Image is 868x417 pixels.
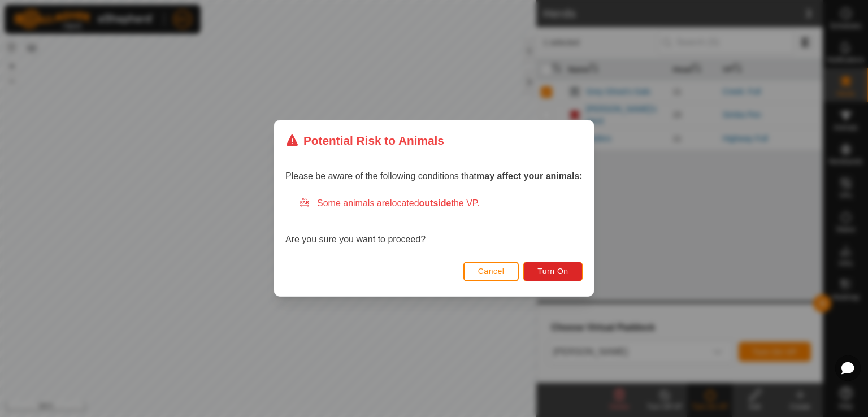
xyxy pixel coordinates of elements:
[285,197,583,247] div: Are you sure you want to proceed?
[299,197,583,211] div: Some animals are
[538,267,568,276] span: Turn On
[285,132,444,149] div: Potential Risk to Animals
[524,262,583,281] button: Turn On
[390,199,480,208] span: located the VP.
[285,172,583,181] span: Please be aware of the following conditions that
[478,267,505,276] span: Cancel
[476,172,583,181] strong: may affect your animals:
[463,262,519,281] button: Cancel
[419,199,452,208] strong: outside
